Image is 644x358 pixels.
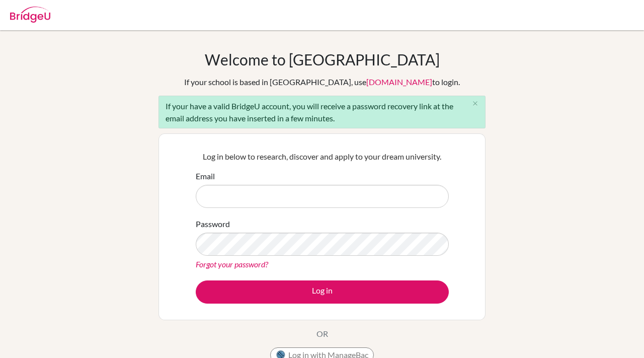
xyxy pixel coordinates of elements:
a: Forgot your password? [196,259,268,269]
button: Close [465,96,485,111]
label: Password [196,218,230,230]
p: Log in below to research, discover and apply to your dream university. [196,151,449,163]
i: close [471,100,479,107]
img: Bridge-U [10,7,50,23]
p: OR [316,328,328,340]
button: Log in [196,280,449,304]
label: Email [196,170,215,182]
h1: Welcome to [GEOGRAPHIC_DATA] [205,50,440,68]
div: If your school is based in [GEOGRAPHIC_DATA], use to login. [184,76,460,88]
a: [DOMAIN_NAME] [366,77,432,87]
div: If your have a valid BridgeU account, you will receive a password recovery link at the email addr... [158,96,486,128]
